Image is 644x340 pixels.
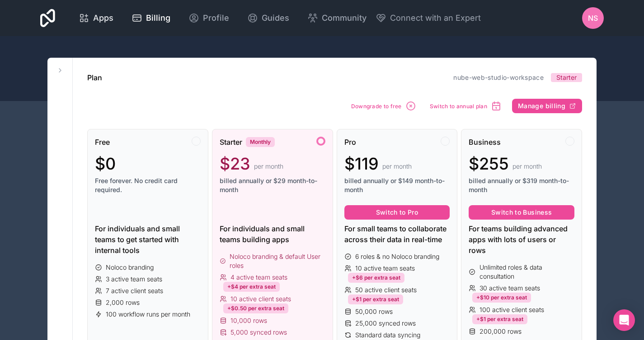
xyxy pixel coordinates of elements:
[223,303,288,313] div: +$0.50 per extra seat
[300,8,374,28] a: Community
[240,8,296,28] a: Guides
[230,273,287,282] span: 4 active team seats
[344,205,450,220] button: Switch to Pro
[87,72,102,83] h1: Plan
[469,205,574,220] button: Switch to Business
[106,286,163,295] span: 7 active client seats
[512,99,582,113] button: Manage billing
[376,12,481,24] button: Connect with an Expert
[348,97,419,115] button: Downgrade to free
[254,162,283,171] span: per month
[472,314,527,324] div: +$1 per extra seat
[95,137,110,147] span: Free
[453,74,544,81] a: nube-web-studio-workspace
[344,155,379,173] span: $119
[427,97,505,115] button: Switch to annual plan
[472,293,531,303] div: +$10 per extra seat
[344,223,450,245] div: For small teams to collaborate across their data in real-time
[588,13,598,23] span: NS
[95,176,201,194] span: Free forever. No credit card required.
[262,12,289,24] span: Guides
[106,310,190,319] span: 100 workflow runs per month
[351,103,402,110] span: Downgrade to free
[230,252,325,270] span: Noloco branding & default User roles
[203,12,229,24] span: Profile
[230,328,287,337] span: 5,000 synced rows
[479,284,540,293] span: 30 active team seats
[106,263,154,272] span: Noloco branding
[355,331,420,340] span: Standard data syncing
[512,162,542,171] span: per month
[348,273,404,283] div: +$6 per extra seat
[469,137,501,147] span: Business
[355,319,416,328] span: 25,000 synced rows
[469,155,509,173] span: $255
[71,8,121,28] a: Apps
[469,223,574,256] div: For teams building advanced apps with lots of users or rows
[322,12,367,24] span: Community
[93,12,113,24] span: Apps
[556,73,577,82] span: Starter
[382,162,412,171] span: per month
[95,155,116,173] span: $0
[230,294,291,303] span: 10 active client seats
[95,223,201,256] div: For individuals and small teams to get started with internal tools
[355,252,439,261] span: 6 roles & no Noloco branding
[220,176,325,194] span: billed annually or $29 month-to-month
[469,176,574,194] span: billed annually or $319 month-to-month
[220,137,242,147] span: Starter
[106,275,162,284] span: 3 active team seats
[348,294,403,304] div: +$1 per extra seat
[181,8,236,28] a: Profile
[220,155,250,173] span: $23
[355,285,417,294] span: 50 active client seats
[230,316,267,325] span: 10,000 rows
[479,263,574,281] span: Unlimited roles & data consultation
[613,309,635,331] div: Open Intercom Messenger
[124,8,178,28] a: Billing
[479,305,544,314] span: 100 active client seats
[344,176,450,194] span: billed annually or $149 month-to-month
[430,103,487,110] span: Switch to annual plan
[390,12,481,24] span: Connect with an Expert
[246,137,275,147] div: Monthly
[344,137,356,147] span: Pro
[355,307,393,316] span: 50,000 rows
[355,264,415,273] span: 10 active team seats
[223,282,280,292] div: +$4 per extra seat
[479,327,522,336] span: 200,000 rows
[146,12,170,24] span: Billing
[220,223,325,245] div: For individuals and small teams building apps
[518,102,565,110] span: Manage billing
[106,298,140,307] span: 2,000 rows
